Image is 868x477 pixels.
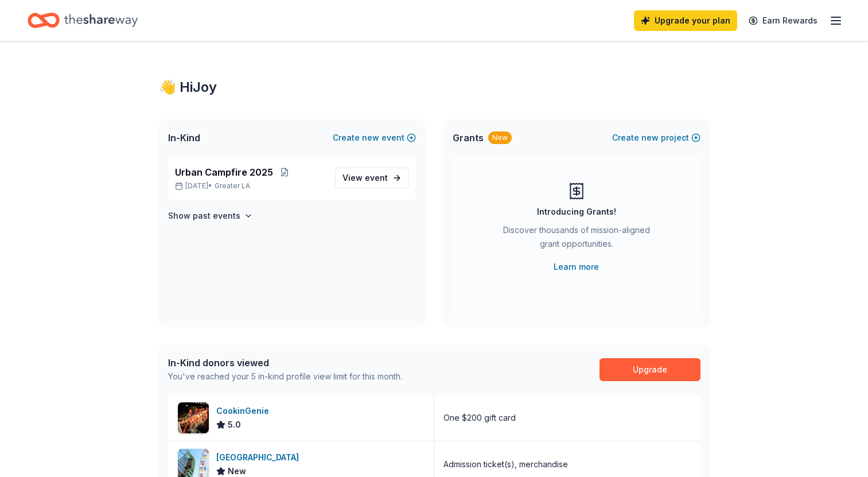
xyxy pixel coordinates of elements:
[600,358,700,381] a: Upgrade
[168,131,200,145] span: In-Kind
[228,418,241,432] span: 5.0
[342,171,388,185] span: View
[333,131,416,145] button: Createnewevent
[365,173,388,183] span: event
[742,10,824,31] a: Earn Rewards
[175,165,273,179] span: Urban Campfire 2025
[216,404,274,418] div: CookinGenie
[453,131,484,145] span: Grants
[443,457,568,471] div: Admission ticket(s), merchandise
[537,205,616,219] div: Introducing Grants!
[215,181,250,191] span: Greater LA
[168,209,240,223] h4: Show past events
[554,260,599,274] a: Learn more
[443,411,516,425] div: One $200 gift card
[488,131,512,144] div: New
[28,7,138,34] a: Home
[175,181,326,191] p: [DATE] •
[641,131,659,145] span: new
[168,370,402,383] div: You've reached your 5 in-kind profile view limit for this month.
[634,10,737,31] a: Upgrade your plan
[499,223,655,255] div: Discover thousands of mission-aligned grant opportunities.
[216,451,303,464] div: [GEOGRAPHIC_DATA]
[168,209,253,223] button: Show past events
[612,131,700,145] button: Createnewproject
[362,131,379,145] span: new
[168,356,402,370] div: In-Kind donors viewed
[178,402,209,433] img: Image for CookinGenie
[335,168,409,188] a: View event
[159,78,710,96] div: 👋 Hi Joy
